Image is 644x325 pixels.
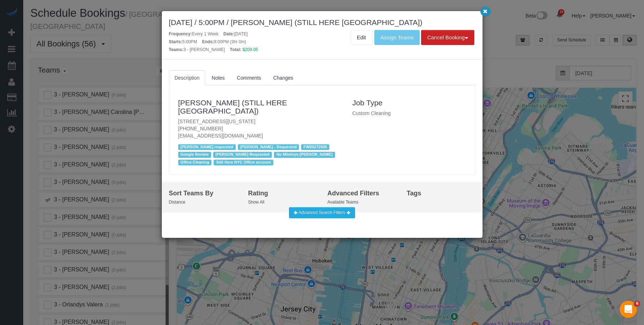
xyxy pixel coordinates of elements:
[620,301,637,318] iframe: Intercom live chat
[178,99,287,115] a: [PERSON_NAME] (STILL HERE [GEOGRAPHIC_DATA])
[169,47,184,52] strong: Teams:
[169,18,475,26] div: [DATE] / 5:00PM / [PERSON_NAME] (STILL HERE [GEOGRAPHIC_DATA])
[230,47,241,52] strong: Total:
[214,160,273,165] span: Still Here NYC Office account
[268,70,299,85] a: Changes
[351,30,372,45] a: Edit
[224,31,234,36] strong: Date:
[224,31,248,37] div: [DATE]
[178,160,212,165] span: Office Cleaning
[169,47,225,53] div: 3 - [PERSON_NAME]
[289,207,355,218] button: Advanced Search Filters
[169,39,197,45] div: 5:00PM
[328,200,358,205] small: Available Teams
[231,70,267,85] a: Comments
[169,39,183,44] strong: Starts:
[175,75,200,81] span: Description
[352,99,466,107] h3: Job Type
[178,152,211,157] span: Google Review
[248,200,265,205] small: Show All
[213,152,272,157] span: [PERSON_NAME] Requested
[273,75,293,81] span: Changes
[248,189,317,198] div: Rating
[407,189,475,198] div: Tags
[169,31,192,36] strong: Frequency:
[238,144,299,150] span: [PERSON_NAME] - Requested
[202,39,246,45] div: 8:00PM (3hr 0m)
[169,200,185,205] small: Distance
[421,30,474,45] button: Cancel Booking
[206,70,231,85] a: Notes
[301,144,329,150] span: FW05272025
[212,75,225,81] span: Notes
[328,189,396,198] div: Advanced Filters
[243,47,258,52] span: $209.05
[202,39,214,44] strong: Ends:
[634,301,640,306] span: 6
[274,152,335,157] span: No Miletnys [PERSON_NAME]
[169,189,238,198] div: Sort Teams By
[299,210,345,215] span: Advanced Search Filters
[178,144,236,150] span: [PERSON_NAME] requested
[169,70,205,85] a: Description
[169,31,219,37] div: Every 1 Week
[237,75,261,81] span: Comments
[352,110,466,117] p: Custom Cleaning
[178,118,342,139] p: [STREET_ADDRESS][US_STATE] [PHONE_NUMBER] [EMAIL_ADDRESS][DOMAIN_NAME]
